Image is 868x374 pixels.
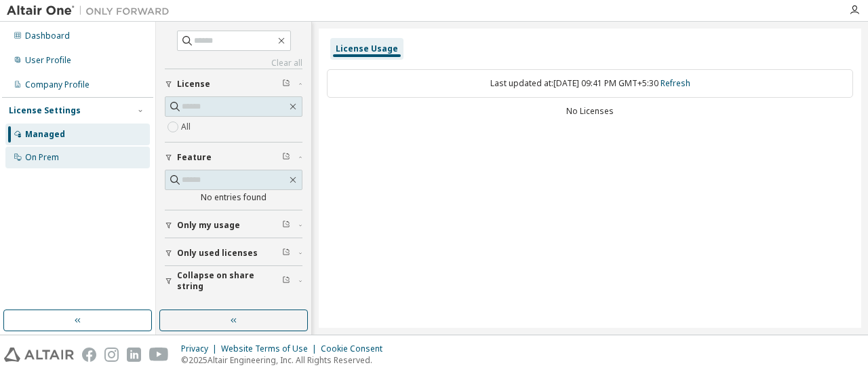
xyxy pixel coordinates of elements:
[327,69,853,98] div: Last updated at: [DATE] 09:41 PM GMT+5:30
[282,79,290,90] span: Clear filter
[165,58,302,69] a: Clear all
[25,79,90,90] div: Company Profile
[25,152,59,163] div: On Prem
[282,152,290,163] span: Clear filter
[282,248,290,259] span: Clear filter
[181,343,221,354] div: Privacy
[7,4,176,18] img: Altair One
[82,348,96,362] img: facebook.svg
[177,220,240,231] span: Only my usage
[660,77,690,89] a: Refresh
[181,354,391,366] p: © 2025 Altair Engineering, Inc. All Rights Reserved.
[177,79,210,90] span: License
[25,31,70,41] div: Dashboard
[165,238,302,268] button: Only used licenses
[282,276,290,286] span: Clear filter
[165,69,302,99] button: License
[321,343,391,354] div: Cookie Consent
[9,105,81,116] div: License Settings
[25,55,71,66] div: User Profile
[25,129,65,140] div: Managed
[149,348,169,362] img: youtube.svg
[165,266,302,296] button: Collapse on share string
[221,343,321,354] div: Website Terms of Use
[104,348,119,362] img: instagram.svg
[181,119,193,135] label: All
[165,210,302,240] button: Only my usage
[177,152,212,163] span: Feature
[177,270,282,292] span: Collapse on share string
[177,248,258,259] span: Only used licenses
[127,348,141,362] img: linkedin.svg
[4,348,74,362] img: altair_logo.svg
[336,43,398,54] div: License Usage
[165,143,302,172] button: Feature
[282,220,290,231] span: Clear filter
[165,192,302,203] div: No entries found
[327,106,853,117] div: No Licenses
